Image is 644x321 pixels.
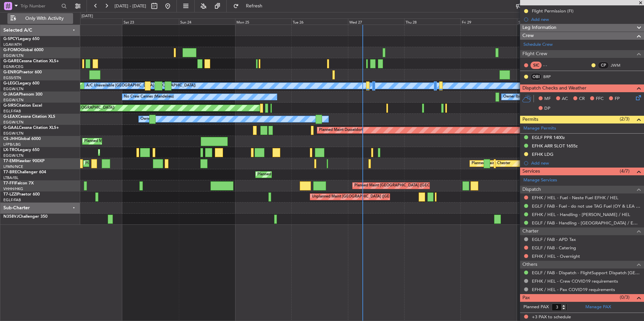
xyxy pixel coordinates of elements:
[3,164,23,169] a: LFMN/NCE
[404,19,460,25] div: Thu 28
[532,237,576,242] a: EGLF / FAB - APD Tax
[523,41,553,48] a: Schedule Crew
[522,24,556,32] span: Leg Information
[532,8,574,14] div: Flight Permission (FI)
[3,59,19,63] span: G-GARE
[522,294,530,302] span: Pax
[522,168,540,175] span: Services
[3,104,16,108] span: G-SIRS
[3,120,24,125] a: EGGW/LTN
[3,186,23,191] a: VHHH/HKG
[85,158,124,169] div: Planned Maint Chester
[543,74,558,80] a: BRP
[532,135,565,140] div: EGLF PPR 1400z
[522,84,586,92] span: Dispatch Checks and Weather
[531,16,641,22] div: Add new
[3,198,21,203] a: EGLF/FAB
[522,227,539,235] span: Charter
[523,125,556,132] a: Manage Permits
[562,96,568,102] span: AC
[3,48,43,52] a: G-FOMOGlobal 6000
[3,81,39,85] a: G-LEGCLegacy 600
[620,115,630,122] span: (2/3)
[523,177,557,184] a: Manage Services
[611,62,626,68] a: JWM
[348,19,404,25] div: Wed 27
[3,137,18,141] span: CS-JHH
[472,158,510,169] div: Planned Maint Chester
[3,126,19,130] span: G-GAAL
[7,13,73,24] button: Only With Activity
[230,1,270,11] button: Refresh
[3,53,24,58] a: EGGW/LTN
[3,137,41,141] a: CS-JHHGlobal 6000
[312,192,423,202] div: Unplanned Maint [GEOGRAPHIC_DATA] ([GEOGRAPHIC_DATA])
[319,125,363,135] div: Planned Maint Dusseldorf
[3,148,39,152] a: LX-TROLegacy 650
[3,70,19,74] span: G-ENRG
[3,64,24,69] a: EGNR/CEG
[532,212,630,217] a: EFHK / HEL - Handling - [PERSON_NAME] / HEL
[122,19,179,25] div: Sat 23
[522,32,534,40] span: Crew
[3,37,18,41] span: G-SPCY
[3,131,24,136] a: EGGW/LTN
[530,73,542,80] div: OBI
[3,37,39,41] a: G-SPCYLegacy 650
[585,304,611,311] a: Manage PAX
[531,160,641,166] div: Add new
[240,4,268,8] span: Refresh
[3,192,17,197] span: T7-LZZI
[3,148,18,152] span: LX-TRO
[3,170,17,174] span: T7-BRE
[3,93,42,97] a: G-JAGAPhenom 300
[517,19,573,25] div: Sat 30
[18,16,71,21] span: Only With Activity
[543,62,558,68] div: - -
[620,168,630,175] span: (4/7)
[3,181,34,185] a: T7-FFIFalcon 7X
[3,159,17,163] span: T7-EMI
[3,181,15,185] span: T7-FFI
[530,62,542,69] div: SIC
[532,203,641,209] a: EGLF / FAB - Fuel - do not use TAG Fuel (OY & LEA only) EGLF / FAB
[598,62,609,69] div: CP
[3,175,19,180] a: LTBA/ISL
[291,19,348,25] div: Tue 26
[3,215,47,219] a: N358VJChallenger 350
[532,245,576,251] a: EGLF / FAB - Catering
[3,142,21,147] a: LFPB/LBG
[3,98,24,103] a: EGGW/LTN
[86,81,196,91] div: A/C Unavailable [GEOGRAPHIC_DATA] ([GEOGRAPHIC_DATA])
[3,215,19,219] span: N358VJ
[179,19,235,25] div: Sun 24
[532,195,618,201] a: EFHK / HEL - Fuel - Neste Fuel EFHK / HEL
[460,19,517,25] div: Fri 29
[532,314,571,321] span: +3 PAX to schedule
[3,115,55,119] a: G-LEAXCessna Citation XLS
[522,116,538,123] span: Permits
[3,48,21,52] span: G-FOMO
[3,59,59,63] a: G-GARECessna Citation XLS+
[140,114,152,124] div: Owner
[532,253,580,259] a: EFHK / HEL - Overnight
[3,192,40,197] a: T7-LZZIPraetor 600
[522,261,537,269] span: Others
[3,159,44,163] a: T7-EMIHawker 900XP
[522,50,547,58] span: Flight Crew
[596,96,604,102] span: FFC
[544,96,551,102] span: MF
[3,86,24,92] a: EGGW/LTN
[124,92,174,102] div: No Crew Cannes (Mandelieu)
[82,13,93,19] div: [DATE]
[21,1,59,11] input: Trip Number
[3,70,42,74] a: G-ENRGPraetor 600
[3,93,19,97] span: G-JAGA
[615,96,620,102] span: FP
[3,104,42,108] a: G-SIRSCitation Excel
[532,220,641,226] a: EGLF / FAB - Handling - [GEOGRAPHIC_DATA] / EGLF / FAB
[532,270,641,276] a: EGLF / FAB - Dispatch - FlightSupport Dispatch [GEOGRAPHIC_DATA]
[579,96,585,102] span: CR
[235,19,291,25] div: Mon 25
[84,136,190,146] div: Planned Maint [GEOGRAPHIC_DATA] ([GEOGRAPHIC_DATA])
